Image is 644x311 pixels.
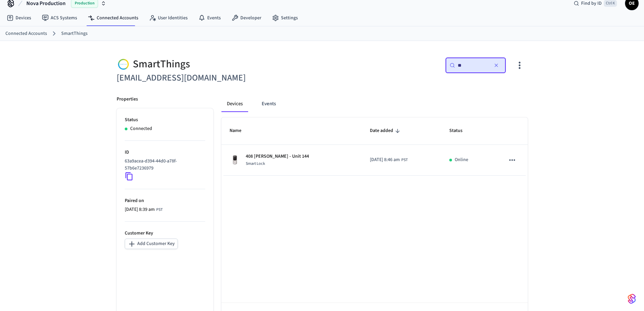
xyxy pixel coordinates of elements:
[370,156,400,163] span: [DATE] 8:46 am
[628,293,636,304] img: SeamLogoGradient.69752ec5.svg
[455,156,468,163] p: Online
[61,30,88,37] a: SmartThings
[117,57,130,71] img: Smartthings Logo, Square
[230,126,250,136] span: Name
[246,161,265,166] span: Smart Lock
[125,230,205,237] p: Customer Key
[117,71,318,85] h6: [EMAIL_ADDRESS][DOMAIN_NAME]
[125,206,155,213] span: [DATE] 8:39 am
[117,57,318,71] div: SmartThings
[117,96,138,103] p: Properties
[370,156,408,163] div: Asia/Manila
[226,12,267,24] a: Developer
[125,158,202,172] p: 63a9acea-d394-44d0-a78f-57b6e7236979
[449,126,471,136] span: Status
[125,206,163,213] div: Asia/Manila
[370,126,402,136] span: Date added
[246,153,309,160] p: 408 [PERSON_NAME] - Unit 144
[1,12,37,24] a: Devices
[221,96,528,112] div: connected account tabs
[401,157,408,163] span: PST
[156,207,163,213] span: PST
[37,12,82,24] a: ACS Systems
[125,197,205,204] p: Paired on
[125,239,178,249] button: Add Customer Key
[230,155,240,165] img: Yale Assure Touchscreen Wifi Smart Lock, Satin Nickel, Front
[125,149,205,156] p: ID
[221,96,248,112] button: Devices
[256,96,281,112] button: Events
[5,30,47,37] a: Connected Accounts
[130,125,152,132] p: Connected
[82,12,144,24] a: Connected Accounts
[221,117,528,176] table: sticky table
[125,116,205,124] p: Status
[144,12,193,24] a: User Identities
[193,12,226,24] a: Events
[267,12,303,24] a: Settings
